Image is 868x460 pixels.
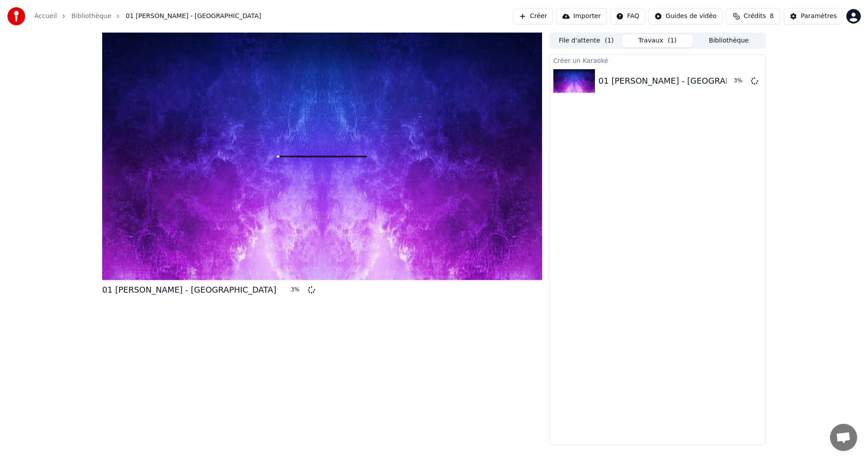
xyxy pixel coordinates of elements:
button: Guides de vidéo [649,8,722,24]
button: Bibliothèque [693,34,764,47]
div: 01 [PERSON_NAME] - [GEOGRAPHIC_DATA] [599,75,773,87]
img: youka [7,7,25,25]
div: Ouvrir le chat [830,424,857,451]
div: 3 % [734,77,747,85]
button: Paramètres [784,8,843,24]
button: Crédits8 [726,8,780,24]
span: ( 1 ) [605,36,614,45]
span: ( 1 ) [668,36,677,45]
div: 01 [PERSON_NAME] - [GEOGRAPHIC_DATA] [102,284,276,296]
nav: breadcrumb [34,12,261,21]
div: Paramètres [801,12,837,21]
button: Importer [557,8,607,24]
button: FAQ [610,8,645,24]
div: Créer un Karaoké [550,55,765,66]
button: Travaux [622,34,693,47]
span: 01 [PERSON_NAME] - [GEOGRAPHIC_DATA] [126,12,261,21]
button: File d'attente [551,34,622,47]
a: Accueil [34,12,57,21]
div: 3 % [291,286,304,294]
a: Bibliothèque [71,12,111,21]
span: 8 [769,12,774,21]
button: Créer [513,8,553,24]
span: Crédits [744,12,766,21]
